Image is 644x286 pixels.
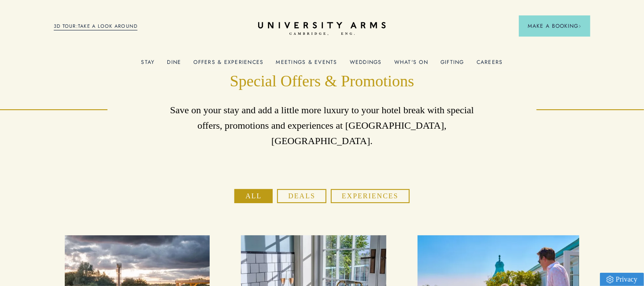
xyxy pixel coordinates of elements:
[141,59,155,71] a: Stay
[54,22,138,30] a: 3D TOUR:TAKE A LOOK AROUND
[600,273,644,286] a: Privacy
[578,25,581,28] img: Arrow icon
[607,276,614,283] img: Privacy
[161,71,483,92] h1: Special Offers & Promotions
[440,59,464,71] a: Gifting
[194,59,264,71] a: Offers & Experiences
[528,22,581,30] span: Make a Booking
[331,189,410,203] button: Experiences
[276,59,337,71] a: Meetings & Events
[234,189,273,203] button: All
[161,102,483,149] p: Save on your stay and add a little more luxury to your hotel break with special offers, promotion...
[277,189,326,203] button: Deals
[394,59,428,71] a: What's On
[258,22,386,36] a: Home
[519,15,590,37] button: Make a BookingArrow icon
[477,59,503,71] a: Careers
[350,59,382,71] a: Weddings
[167,59,181,71] a: Dine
